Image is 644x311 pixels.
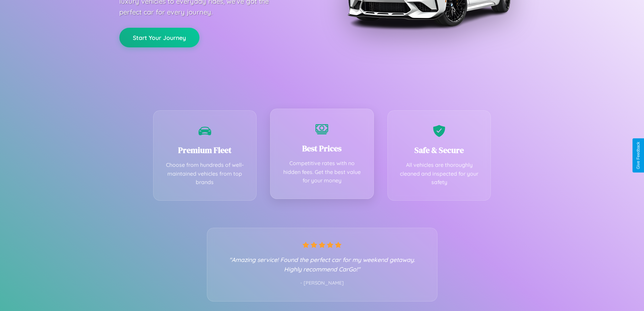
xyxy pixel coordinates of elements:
h3: Premium Fleet [164,145,246,156]
p: All vehicles are thoroughly cleaned and inspected for your safety [398,161,481,187]
h3: Safe & Secure [398,145,481,156]
p: - [PERSON_NAME] [221,279,424,288]
div: Give Feedback [636,142,641,169]
p: Competitive rates with no hidden fees. Get the best value for your money [281,159,363,185]
p: "Amazing service! Found the perfect car for my weekend getaway. Highly recommend CarGo!" [221,255,424,274]
p: Choose from hundreds of well-maintained vehicles from top brands [164,161,246,187]
h3: Best Prices [281,143,363,154]
button: Start Your Journey [119,28,199,47]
